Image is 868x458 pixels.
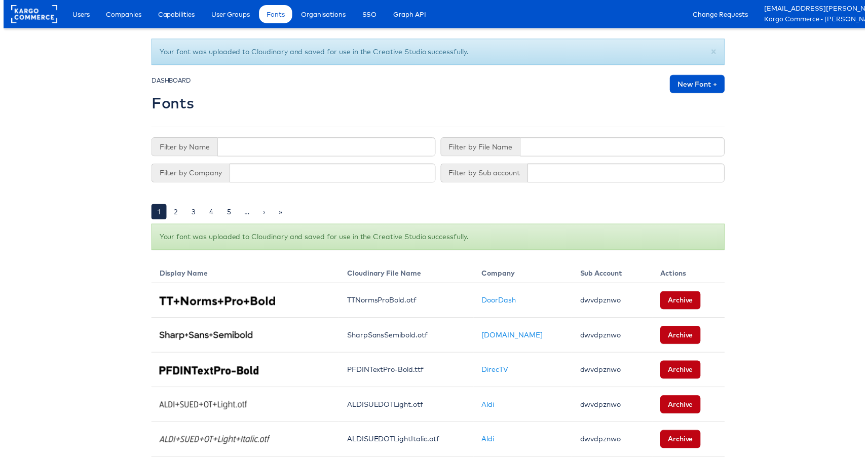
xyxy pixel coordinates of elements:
[767,4,868,14] a: [EMAIL_ADDRESS][PERSON_NAME][DOMAIN_NAME]
[440,165,528,184] span: Filter by Sub account
[157,369,257,377] img: PFDINTextPro-Bold
[69,9,87,19] span: Users
[354,5,384,23] a: SSO
[157,334,251,342] img: Sharp Sans Semibold
[149,206,164,221] a: 1
[393,9,426,19] span: Graph API
[148,5,200,23] a: Capabilities
[257,5,291,23] a: Fonts
[767,14,868,25] a: Kargo Commerce - [PERSON_NAME] Del [PERSON_NAME]
[482,438,495,447] a: Aldi
[209,9,248,19] span: User Groups
[712,45,719,58] span: ×
[157,439,269,447] img: ALDI SUED OT Light Italic.otf
[219,206,235,221] a: 5
[157,404,245,412] img: ALDI SUED OT Light.otf
[662,363,702,381] button: Archive
[103,9,139,19] span: Companies
[149,262,338,285] th: Display Name
[149,225,727,252] div: Your font was uploaded to Cloudinary and saved for use in the Creative Studio successfully.
[202,5,256,23] a: User Groups
[482,368,509,377] a: DirecTV
[671,75,727,94] a: New Font +
[255,206,270,221] a: ›
[482,333,543,342] a: [DOMAIN_NAME]
[385,5,433,23] a: Graph API
[482,298,516,307] a: DoorDash
[292,5,352,23] a: Organisations
[149,96,192,112] h2: Fonts
[271,206,287,221] a: »
[662,293,702,312] button: Archive
[62,5,94,23] a: Users
[338,262,474,285] th: Cloudinary File Name
[338,320,474,355] td: SharpSansSemibold.otf
[474,262,573,285] th: Company
[338,355,474,390] td: PFDINTextPro-Bold.ttf
[183,206,200,221] a: 3
[338,390,474,425] td: ALDISUEDOTLight.otf
[149,77,189,85] small: DASHBOARD
[482,403,495,412] a: Aldi
[662,328,702,347] button: Archive
[361,9,376,19] span: SSO
[338,285,474,320] td: TTNormsProBold.otf
[237,206,254,221] a: …
[712,46,719,57] button: Close
[157,299,274,308] img: TT Norms Pro Bold
[156,9,193,19] span: Capabilities
[300,9,345,19] span: Organisations
[440,138,520,158] span: Filter by File Name
[96,5,146,23] a: Companies
[201,206,217,221] a: 4
[573,285,654,320] td: dwvdpznwo
[166,206,182,221] a: 2
[149,165,228,184] span: Filter by Company
[573,390,654,425] td: dwvdpznwo
[265,9,283,19] span: Fonts
[573,262,654,285] th: Sub Account
[149,39,727,65] div: Your font was uploaded to Cloudinary and saved for use in the Creative Studio successfully.
[573,320,654,355] td: dwvdpznwo
[662,433,702,451] button: Archive
[662,398,702,416] button: Archive
[149,138,215,158] span: Filter by Name
[573,355,654,390] td: dwvdpznwo
[654,262,727,285] th: Actions
[687,5,758,23] a: Change Requests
